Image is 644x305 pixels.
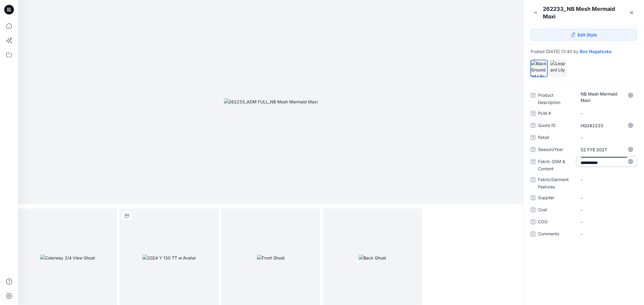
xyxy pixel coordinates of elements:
[581,207,633,213] span: -
[627,8,636,17] a: Close Style Presentation
[581,122,633,129] span: HQ262233
[580,49,611,54] a: Boo Nagatsuka
[531,29,637,40] a: Edit Style
[531,49,637,54] div: Posted [DATE] 13:40 by
[224,99,318,105] img: 262233_ADM FULL_NB Mesh Mermaid Maxi
[538,230,574,239] span: Comments
[581,177,633,183] span: -
[538,206,574,215] span: Cost
[538,122,574,130] span: Quote ID
[538,110,574,118] span: PLM #
[578,32,597,38] span: Edit Style
[359,255,386,261] img: Back Ghost
[40,255,95,261] img: Colorway 3/4 View Ghost
[581,195,633,201] span: -
[257,255,285,261] img: Front Ghost
[531,60,548,77] div: Black Grounded Lily
[581,219,633,225] span: -
[538,92,574,106] span: Product Description
[581,110,633,117] span: -
[531,8,540,17] button: Minimize
[538,146,574,154] span: Season/Year
[581,146,633,153] span: S2 FYE 2027
[538,218,574,227] span: COO
[143,255,196,261] img: 2024 Y 130 TT w Avatar
[538,176,574,190] span: Fabric/Garment Features
[543,5,626,20] div: 262233_NB Mesh Mermaid Maxi
[538,158,574,172] span: Fabric GSM & Content
[538,134,574,142] span: Retail
[581,231,633,237] span: -
[538,194,574,203] span: Supplier
[581,134,633,141] span: -
[550,60,567,77] div: Leopard Lily
[581,91,633,103] span: NB Mesh Mermaid Maxi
